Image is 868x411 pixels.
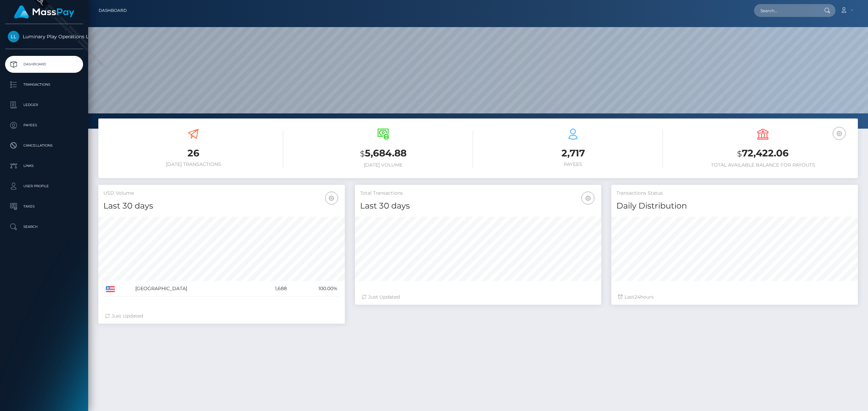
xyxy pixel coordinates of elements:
[106,286,115,292] img: US.png
[360,200,596,212] h4: Last 30 days
[618,294,851,301] div: Last hours
[103,161,283,167] h6: [DATE] Transactions
[8,222,80,232] p: Search
[5,96,83,113] a: Ledger
[737,149,742,158] small: $
[483,161,663,167] h6: Payees
[360,149,365,158] small: $
[483,147,663,160] h3: 2,717
[8,201,80,212] p: Taxes
[634,294,640,300] span: 24
[289,281,340,297] td: 100.00%
[254,281,289,297] td: 1,688
[8,59,80,69] p: Dashboard
[673,162,853,168] h6: Total Available Balance for Payouts
[5,34,83,40] span: Luminary Play Operations Limited
[673,147,853,160] h3: 72,422.06
[5,218,83,235] a: Search
[14,5,74,19] img: MassPay Logo
[616,200,853,212] h4: Daily Distribution
[5,117,83,134] a: Payees
[360,190,596,197] h5: Total Transactions
[103,190,340,197] h5: USD Volume
[8,80,80,90] p: Transactions
[293,147,473,160] h3: 5,684.88
[616,190,853,197] h5: Transactions Status
[8,140,80,151] p: Cancellations
[362,294,595,301] div: Just Updated
[103,200,340,212] h4: Last 30 days
[293,162,473,168] h6: [DATE] Volume
[5,198,83,215] a: Taxes
[5,157,83,174] a: Links
[8,31,19,42] img: Luminary Play Operations Limited
[5,76,83,93] a: Transactions
[133,281,254,297] td: [GEOGRAPHIC_DATA]
[103,147,283,160] h3: 26
[5,137,83,154] a: Cancellations
[754,4,818,17] input: Search...
[8,100,80,110] p: Ledger
[8,161,80,171] p: Links
[105,312,338,320] div: Just Updated
[8,181,80,191] p: User Profile
[99,3,127,18] a: Dashboard
[5,56,83,73] a: Dashboard
[8,120,80,130] p: Payees
[5,178,83,195] a: User Profile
